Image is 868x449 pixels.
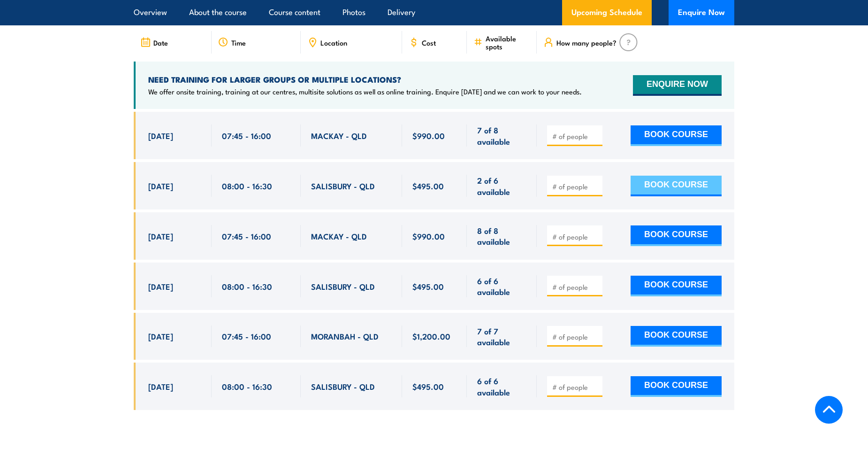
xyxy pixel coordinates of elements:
button: BOOK COURSE [631,225,722,246]
span: [DATE] [148,331,173,341]
span: MACKAY - QLD [311,130,367,141]
span: 08:00 - 16:30 [222,281,272,292]
span: MACKAY - QLD [311,231,367,241]
span: Date [153,39,168,46]
span: $990.00 [412,231,445,241]
span: Time [231,39,246,46]
input: # of people [552,332,599,341]
span: 2 of 6 available [477,175,526,197]
span: SALISBURY - QLD [311,281,375,292]
span: Available spots [486,34,530,50]
button: BOOK COURSE [631,276,722,296]
span: $495.00 [412,281,444,292]
span: Location [320,39,347,46]
span: SALISBURY - QLD [311,381,375,392]
span: [DATE] [148,231,173,241]
span: [DATE] [148,281,173,292]
span: 07:45 - 16:00 [222,231,271,241]
span: How many people? [556,39,617,46]
span: 6 of 6 available [477,375,526,397]
button: BOOK COURSE [631,326,722,347]
span: $495.00 [412,180,444,191]
span: Cost [422,39,436,46]
span: MORANBAH - QLD [311,331,379,341]
span: [DATE] [148,381,173,392]
input: # of people [552,232,599,241]
span: $990.00 [412,130,445,141]
input: # of people [552,282,599,292]
input: # of people [552,182,599,191]
input: # of people [552,132,599,141]
span: 6 of 6 available [477,275,526,297]
button: ENQUIRE NOW [633,75,722,96]
button: BOOK COURSE [631,125,722,146]
span: 08:00 - 16:30 [222,180,272,191]
span: 08:00 - 16:30 [222,381,272,392]
input: # of people [552,382,599,392]
button: BOOK COURSE [631,176,722,196]
p: We offer onsite training, training at our centres, multisite solutions as well as online training... [148,87,582,96]
span: [DATE] [148,180,173,191]
span: 7 of 8 available [477,124,526,147]
span: $495.00 [412,381,444,392]
span: $1,200.00 [412,331,450,341]
button: BOOK COURSE [631,376,722,397]
span: 8 of 8 available [477,225,526,247]
span: [DATE] [148,130,173,141]
h4: NEED TRAINING FOR LARGER GROUPS OR MULTIPLE LOCATIONS? [148,74,582,85]
span: SALISBURY - QLD [311,180,375,191]
span: 7 of 7 available [477,325,526,348]
span: 07:45 - 16:00 [222,331,271,341]
span: 07:45 - 16:00 [222,130,271,141]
